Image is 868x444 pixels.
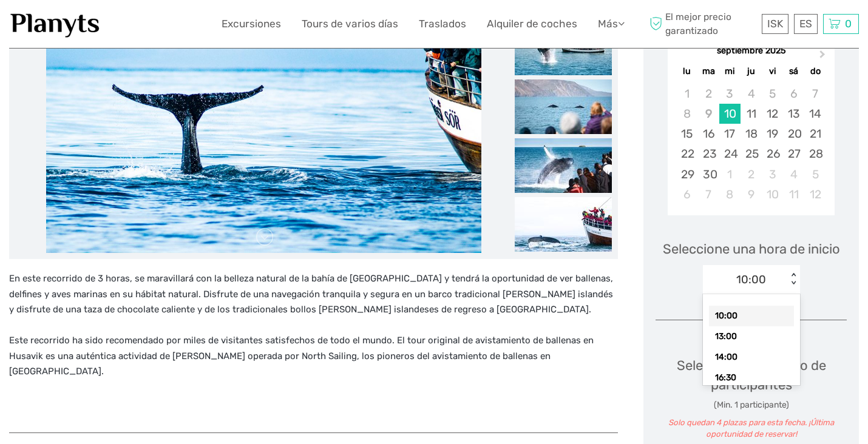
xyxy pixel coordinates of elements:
div: Not available jueves, 4 de septiembre de 2025 [741,84,762,104]
div: Choose viernes, 26 de septiembre de 2025 [762,144,783,164]
div: 10:00 [736,272,766,288]
div: (Min. 1 participante) [656,399,847,411]
div: Not available miércoles, 3 de septiembre de 2025 [719,84,741,104]
img: 1453-555b4ac7-172b-4ae9-927d-298d0724a4f4_logo_small.jpg [9,9,101,39]
div: Choose miércoles, 8 de octubre de 2025 [719,184,741,204]
div: Choose domingo, 21 de septiembre de 2025 [804,124,826,144]
div: Choose jueves, 25 de septiembre de 2025 [741,144,762,164]
div: ES [794,14,818,34]
div: Choose sábado, 27 de septiembre de 2025 [783,144,804,164]
span: Seleccione una hora de inicio [663,240,840,258]
div: 13:00 [709,326,794,347]
div: Choose lunes, 29 de septiembre de 2025 [676,164,697,184]
div: Choose martes, 23 de septiembre de 2025 [698,144,719,164]
span: 0 [843,18,853,30]
div: < > [788,273,798,286]
div: Choose viernes, 12 de septiembre de 2025 [762,104,783,124]
div: Not available martes, 9 de septiembre de 2025 [698,104,719,124]
div: Choose miércoles, 24 de septiembre de 2025 [719,144,741,164]
div: Not available domingo, 7 de septiembre de 2025 [804,84,826,104]
div: Choose jueves, 2 de octubre de 2025 [741,164,762,184]
a: Alquiler de coches [487,15,577,33]
div: septiembre 2025 [668,45,835,58]
div: Choose martes, 7 de octubre de 2025 [698,184,719,204]
div: Choose sábado, 20 de septiembre de 2025 [783,124,804,144]
div: Choose sábado, 4 de octubre de 2025 [783,164,804,184]
span: ISK [767,18,783,30]
p: En este recorrido de 3 horas, se maravillará con la belleza natural de la bahía de [GEOGRAPHIC_DA... [9,271,618,380]
div: ju [741,63,762,79]
div: Choose jueves, 9 de octubre de 2025 [741,184,762,204]
div: Not available martes, 2 de septiembre de 2025 [698,84,719,104]
div: month 2025-09 [671,84,830,204]
div: Choose domingo, 5 de octubre de 2025 [804,164,826,184]
div: do [804,63,826,79]
div: Not available lunes, 1 de septiembre de 2025 [676,84,697,104]
div: Choose jueves, 18 de septiembre de 2025 [741,124,762,144]
div: Choose domingo, 14 de septiembre de 2025 [804,104,826,124]
div: Choose miércoles, 1 de octubre de 2025 [719,164,741,184]
div: Not available viernes, 5 de septiembre de 2025 [762,84,783,104]
img: d24e23ee713748299e35b58e2d687b5b_slider_thumbnail.jpeg [515,79,612,134]
div: Not available sábado, 6 de septiembre de 2025 [783,84,804,104]
div: ma [698,63,719,79]
div: Seleccione el número de participantes [656,356,847,440]
img: 5b26d4f687954a7e89004847ed490a7b_slider_thumbnail.jpeg [515,138,612,193]
p: We're away right now. Please check back later! [17,21,137,31]
div: Choose viernes, 3 de octubre de 2025 [762,164,783,184]
div: lu [676,63,697,79]
img: 1f6288abe667477298f22d304843fd03_slider_thumbnail.jpeg [515,197,612,252]
a: Tours de varios días [302,15,398,33]
a: Más [598,15,625,33]
div: Choose miércoles, 17 de septiembre de 2025 [719,124,741,144]
a: Excursiones [222,15,281,33]
div: Choose domingo, 12 de octubre de 2025 [804,184,826,204]
div: Choose miércoles, 10 de septiembre de 2025 [719,104,741,124]
div: sá [783,63,804,79]
span: El mejor precio garantizado [646,10,759,37]
button: Open LiveChat chat widget [140,19,154,33]
div: Choose sábado, 13 de septiembre de 2025 [783,104,804,124]
div: Choose viernes, 19 de septiembre de 2025 [762,124,783,144]
div: Choose lunes, 6 de octubre de 2025 [676,184,697,204]
div: 10:00 [709,306,794,326]
a: Traslados [419,15,466,33]
div: Choose sábado, 11 de octubre de 2025 [783,184,804,204]
div: Choose jueves, 11 de septiembre de 2025 [741,104,762,124]
button: Next Month [814,48,833,67]
div: Choose martes, 30 de septiembre de 2025 [698,164,719,184]
div: Choose lunes, 22 de septiembre de 2025 [676,144,697,164]
div: 14:00 [709,347,794,368]
div: Solo quedan 4 plazas para esta fecha. ¡Última oportunidad de reservar! [656,417,847,440]
div: mi [719,63,741,79]
div: Choose viernes, 10 de octubre de 2025 [762,184,783,204]
div: Choose martes, 16 de septiembre de 2025 [698,124,719,144]
div: vi [762,63,783,79]
div: Choose lunes, 15 de septiembre de 2025 [676,124,697,144]
div: Choose domingo, 28 de septiembre de 2025 [804,144,826,164]
div: 16:30 [709,368,794,388]
div: Not available lunes, 8 de septiembre de 2025 [676,104,697,124]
